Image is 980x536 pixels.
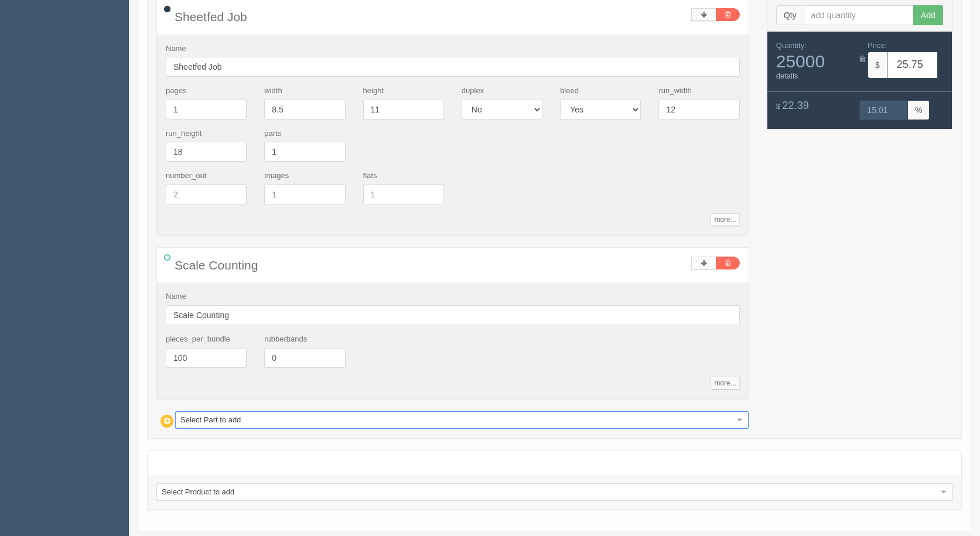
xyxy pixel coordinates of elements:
[166,185,247,204] input: 2
[264,128,281,139] label: parts
[363,185,444,204] input: 1
[162,484,937,500] span: Select Product to add
[166,305,740,325] input: Name
[868,52,887,78] span: $
[658,86,691,97] label: run_width
[175,258,258,272] span: Scale Counting
[166,291,186,302] label: Name
[166,170,206,182] label: number_out
[913,5,943,25] button: Add
[180,412,733,428] span: Select Part to add
[783,100,809,111] span: 22.39
[776,52,851,71] span: 25000
[264,170,289,182] label: images
[156,483,952,501] a: Select Product to add
[462,86,484,97] label: duplex
[166,43,186,54] label: Name
[175,10,247,23] span: Sheetfed Job
[711,213,739,226] a: more...
[908,100,930,120] span: %
[776,102,780,111] span: $
[264,86,282,97] label: width
[711,377,739,390] a: more...
[175,411,749,429] a: Select Part to add
[560,86,579,97] label: bleed
[363,170,377,182] label: flats
[776,71,798,80] a: details
[264,334,307,345] label: rubberbands
[166,128,202,139] label: run_height
[868,41,887,50] span: Price:
[166,334,230,345] label: pieces_per_bundle
[776,5,804,25] span: Qty
[363,86,384,97] label: height
[264,185,345,204] input: 1
[804,5,914,25] input: add quantity
[166,86,186,97] label: pages
[776,41,807,50] span: Quantity:
[166,57,740,77] input: Name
